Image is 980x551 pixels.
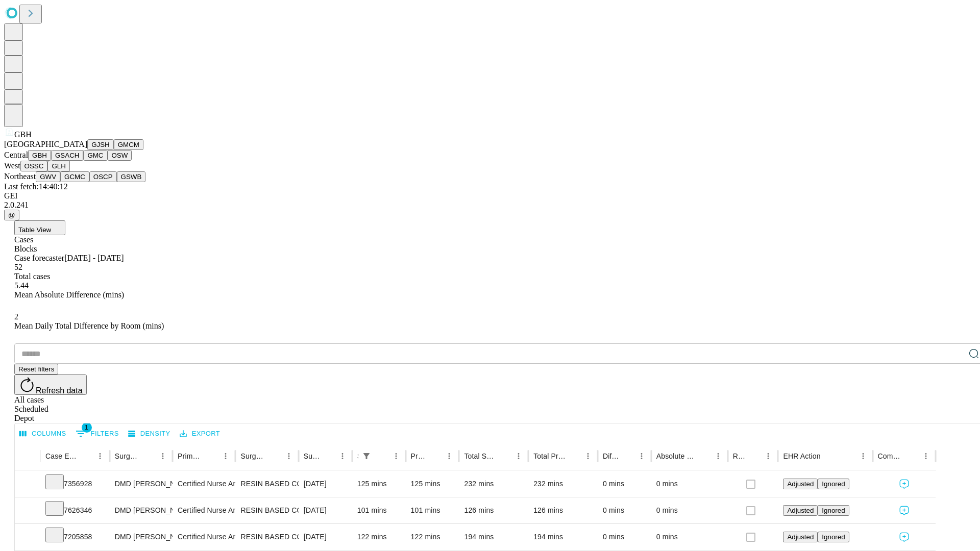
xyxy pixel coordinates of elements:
span: Case forecaster [14,254,64,262]
div: DMD [PERSON_NAME] Dmd [115,471,167,497]
button: Sort [428,449,442,463]
div: Difference [603,452,619,460]
div: 125 mins [357,471,401,497]
div: Scheduled In Room Duration [357,452,358,460]
span: Last fetch: 14:40:12 [4,182,68,191]
div: RESIN BASED COMPOSITE 2 SURFACES, POSTERIOR [240,471,293,497]
div: DMD [PERSON_NAME] Dmd [115,524,167,550]
div: Absolute Difference [656,452,696,460]
button: GLH [47,161,69,171]
div: 0 mins [656,497,723,523]
span: Refresh data [36,386,83,395]
button: Sort [567,449,581,463]
div: RESIN BASED COMPOSITE 1 SURFACE, POSTERIOR [240,497,293,523]
span: @ [8,211,15,219]
div: GEI [4,191,976,201]
div: Surgeon Name [115,452,140,460]
div: 194 mins [464,524,523,550]
button: Menu [919,449,933,463]
span: Ignored [822,533,845,541]
div: 0 mins [656,471,723,497]
button: Expand [20,475,35,493]
button: GSACH [51,150,83,161]
button: @ [4,210,19,220]
button: Ignored [818,479,849,489]
button: GMCM [114,139,143,150]
div: Predicted In Room Duration [411,452,427,460]
div: [DATE] [304,471,347,497]
button: Refresh data [14,374,87,395]
button: Adjusted [783,479,818,489]
span: Adjusted [787,507,814,514]
button: Ignored [818,505,849,516]
div: 2.0.241 [4,201,976,210]
div: 0 mins [603,524,646,550]
button: Density [126,426,173,442]
div: 126 mins [533,497,593,523]
span: Table View [18,226,51,234]
div: Surgery Name [240,452,266,460]
button: Menu [711,449,725,463]
button: Adjusted [783,505,818,516]
button: Sort [620,449,634,463]
button: Sort [267,449,282,463]
button: Sort [747,449,761,463]
div: 126 mins [464,497,523,523]
button: Menu [93,449,107,463]
button: Menu [282,449,296,463]
div: 194 mins [533,524,593,550]
span: Total cases [14,272,50,281]
span: 5.44 [14,281,29,290]
button: Menu [634,449,649,463]
span: 52 [14,263,22,271]
div: EHR Action [783,452,820,460]
button: Select columns [17,426,69,442]
button: Export [177,426,223,442]
div: 232 mins [533,471,593,497]
button: GCMC [60,171,89,182]
div: DMD [PERSON_NAME] Dmd [115,497,167,523]
span: Northeast [4,172,36,181]
span: Reset filters [18,365,54,373]
span: Ignored [822,480,845,488]
button: OSCP [89,171,117,182]
button: Menu [218,449,233,463]
button: GWV [36,171,60,182]
div: 122 mins [411,524,454,550]
button: Menu [856,449,870,463]
div: 101 mins [411,497,454,523]
button: Menu [442,449,456,463]
button: Sort [321,449,335,463]
div: Total Scheduled Duration [464,452,496,460]
span: Central [4,151,28,159]
button: Menu [581,449,595,463]
button: GSWB [117,171,146,182]
button: Menu [335,449,350,463]
span: Adjusted [787,480,814,488]
button: GBH [28,150,51,161]
button: Sort [141,449,156,463]
div: Certified Nurse Anesthetist [178,471,230,497]
button: Sort [697,449,711,463]
span: Adjusted [787,533,814,541]
button: Expand [20,529,35,546]
button: OSSC [20,161,48,171]
span: 2 [14,312,18,321]
div: 0 mins [603,471,646,497]
span: GBH [14,130,32,139]
button: Show filters [73,425,121,442]
div: Primary Service [178,452,203,460]
div: [DATE] [304,497,347,523]
div: 7356928 [45,471,105,497]
div: 7205858 [45,524,105,550]
span: 1 [82,422,92,433]
div: Resolved in EHR [733,452,746,460]
div: 232 mins [464,471,523,497]
div: Comments [878,452,903,460]
span: Mean Absolute Difference (mins) [14,290,124,299]
span: Ignored [822,507,845,514]
div: Surgery Date [304,452,320,460]
button: Table View [14,220,65,235]
button: Show filters [359,449,374,463]
button: GJSH [87,139,114,150]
